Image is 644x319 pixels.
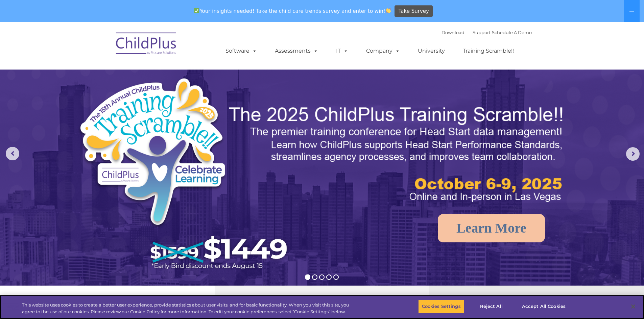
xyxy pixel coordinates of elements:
button: Accept All Cookies [518,299,569,314]
a: Take Survey [395,5,433,17]
a: Schedule A Demo [492,30,532,35]
span: Phone number [94,72,123,77]
a: Download [442,30,464,35]
img: ✅ [194,8,199,13]
a: Support [473,30,491,35]
a: Assessments [268,44,325,58]
div: This website uses cookies to create a better user experience, provide statistics about user visit... [22,302,354,315]
button: Reject All [470,299,512,314]
img: ChildPlus by Procare Solutions [113,28,180,61]
a: Software [219,44,264,58]
a: IT [329,44,355,58]
a: Training Scramble!! [456,44,521,58]
span: Your insights needed! Take the child care trends survey and enter to win! [191,4,394,18]
font: | [442,30,532,35]
button: Close [626,299,641,314]
span: Take Survey [399,5,429,17]
img: 👏 [386,8,391,13]
a: Company [359,44,407,58]
a: Learn More [438,214,545,242]
button: Cookies Settings [418,299,464,314]
span: Last name [94,45,115,50]
a: University [411,44,452,58]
